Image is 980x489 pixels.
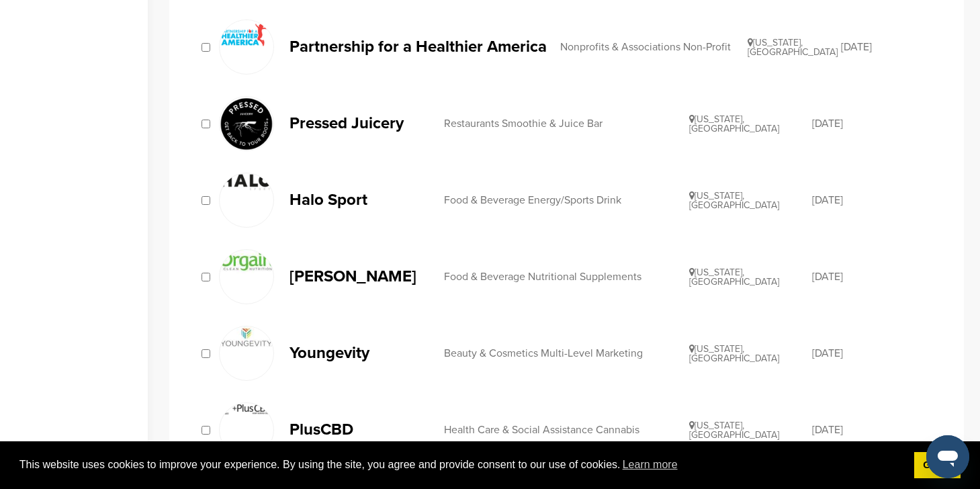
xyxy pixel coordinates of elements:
img: Cv logo [220,404,273,414]
a: 102396 youngevitylogo Youngevity Beauty & Cosmetics Multi-Level Marketing [US_STATE], [GEOGRAPHIC... [219,326,934,381]
a: Cv logo PlusCBD Health Care & Social Assistance Cannabis [US_STATE], [GEOGRAPHIC_DATA] [DATE] [219,402,934,457]
div: Food & Beverage Energy/Sports Drink [444,195,689,206]
p: Halo Sport [289,191,431,208]
div: [DATE] [841,42,934,52]
span: This website uses cookies to improve your experience. By using the site, you agree and provide co... [19,455,903,475]
img: 102396 youngevitylogo [220,326,273,347]
p: Partnership for a Healthier America [289,38,547,55]
img: Screen shot 2015 02 27 at 9.24.19 am [220,20,273,50]
div: [US_STATE], [GEOGRAPHIC_DATA] [748,38,841,57]
p: [PERSON_NAME] [289,268,431,285]
p: PlusCBD [289,421,431,438]
a: Screen shot 2015 02 27 at 9.24.19 am Partnership for a Healthier America Nonprofits & Association... [219,19,934,75]
div: [DATE] [812,348,935,359]
img: Orgain [220,250,273,273]
div: [US_STATE], [GEOGRAPHIC_DATA] [689,267,812,287]
div: [DATE] [812,118,935,129]
div: [DATE] [812,195,935,206]
a: dismiss cookie message [914,452,961,479]
img: Halo black logo 410x [220,173,273,191]
p: Youngevity [289,345,431,361]
div: [US_STATE], [GEOGRAPHIC_DATA] [689,344,812,363]
div: [US_STATE], [GEOGRAPHIC_DATA] [689,114,812,134]
div: Nonprofits & Associations Non-Profit [560,42,748,52]
div: Beauty & Cosmetics Multi-Level Marketing [444,348,689,359]
a: Orgain [PERSON_NAME] Food & Beverage Nutritional Supplements [US_STATE], [GEOGRAPHIC_DATA] [DATE] [219,249,934,304]
div: Health Care & Social Assistance Cannabis [444,425,689,435]
iframe: Button to launch messaging window [926,435,969,478]
div: Food & Beverage Nutritional Supplements [444,271,689,282]
a: Halo black logo 410x Halo Sport Food & Beverage Energy/Sports Drink [US_STATE], [GEOGRAPHIC_DATA]... [219,173,934,228]
a: learn more about cookies [621,455,680,475]
div: Restaurants Smoothie & Juice Bar [444,118,689,129]
div: [US_STATE], [GEOGRAPHIC_DATA] [689,420,812,440]
p: Pressed Juicery [289,115,431,132]
div: [DATE] [812,425,935,435]
img: 29495840 2432288403463807 7914600300252827212 n [220,97,273,150]
div: [DATE] [812,271,935,282]
a: 29495840 2432288403463807 7914600300252827212 n Pressed Juicery Restaurants Smoothie & Juice Bar ... [219,96,934,151]
div: [US_STATE], [GEOGRAPHIC_DATA] [689,191,812,210]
